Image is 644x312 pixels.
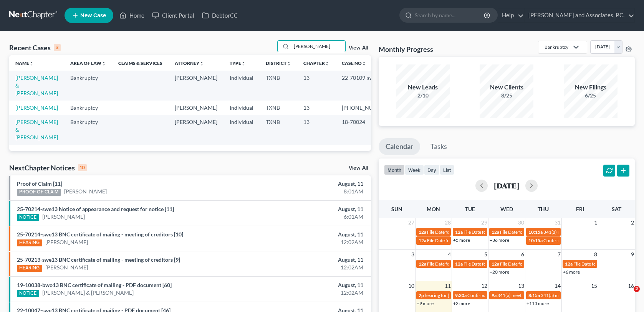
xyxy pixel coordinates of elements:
[526,300,549,306] a: +113 more
[417,300,434,306] a: +9 more
[362,61,366,66] i: unfold_more
[286,61,291,66] i: unfold_more
[455,292,467,298] span: 9:30a
[427,229,535,235] span: File Date for [PERSON_NAME][GEOGRAPHIC_DATA]
[253,289,363,297] div: 12:02AM
[260,115,297,144] td: TXNB
[17,239,42,246] div: HEARING
[42,213,85,221] a: [PERSON_NAME]
[253,231,363,238] div: August, 11
[630,250,635,259] span: 9
[480,281,488,291] span: 12
[17,206,174,212] a: 25-70214-swe13 Notice of appearance and request for notice [11]
[336,115,396,144] td: 18-70024
[169,115,223,144] td: [PERSON_NAME]
[464,229,525,235] span: File Date for [PERSON_NAME]
[453,237,470,243] a: +5 more
[480,83,533,92] div: New Clients
[419,292,424,298] span: 2p
[15,74,58,96] a: [PERSON_NAME] & [PERSON_NAME]
[564,92,618,99] div: 6/25
[483,250,488,259] span: 5
[593,250,598,259] span: 8
[593,218,598,227] span: 1
[498,8,524,22] a: Help
[253,281,363,289] div: August, 11
[175,60,204,66] a: Attorneyunfold_more
[407,281,415,291] span: 10
[494,182,519,190] h2: [DATE]
[223,101,260,115] td: Individual
[230,60,246,66] a: Typeunfold_more
[590,281,598,291] span: 15
[45,238,88,246] a: [PERSON_NAME]
[223,115,260,144] td: Individual
[419,238,426,243] span: 12a
[627,281,635,291] span: 16
[253,180,363,188] div: August, 11
[116,8,148,22] a: Home
[490,269,509,275] a: +20 more
[80,13,106,18] span: New Case
[419,261,426,267] span: 12a
[563,269,580,275] a: +6 more
[9,43,61,52] div: Recent Cases
[266,60,291,66] a: Districtunfold_more
[349,165,368,171] a: View All
[634,286,640,292] span: 2
[528,229,543,235] span: 10:15a
[396,83,450,92] div: New Leads
[444,281,452,291] span: 11
[17,231,183,238] a: 25-70214-swe13 BNC certificate of mailing - meeting of creditors [10]
[447,250,452,259] span: 4
[576,206,584,212] span: Fri
[70,60,106,66] a: Area of Lawunfold_more
[492,261,499,267] span: 12a
[253,188,363,195] div: 8:01AM
[297,71,336,100] td: 13
[492,292,497,298] span: 9a
[497,292,571,298] span: 341(a) meeting for [PERSON_NAME]
[148,8,198,22] a: Client Portal
[169,101,223,115] td: [PERSON_NAME]
[17,282,172,288] a: 19-10038-bwo13 BNC certificate of mailing - PDF document [60]
[297,115,336,144] td: 13
[541,292,615,298] span: 341(a) meeting for [PERSON_NAME]
[415,8,485,22] input: Search by name...
[260,71,297,100] td: TXNB
[169,71,223,100] td: [PERSON_NAME]
[411,250,415,259] span: 3
[101,61,106,66] i: unfold_more
[45,264,88,271] a: [PERSON_NAME]
[253,205,363,213] div: August, 11
[199,61,204,66] i: unfold_more
[29,61,34,66] i: unfold_more
[64,71,112,100] td: Bankruptcy
[500,261,602,267] span: File Date for [PERSON_NAME] & [PERSON_NAME]
[17,214,39,221] div: NOTICE
[464,261,525,267] span: File Date for [PERSON_NAME]
[525,8,634,22] a: [PERSON_NAME] and Associates, P.C.
[407,218,415,227] span: 27
[342,60,366,66] a: Case Nounfold_more
[440,165,454,175] button: list
[9,163,87,172] div: NextChapter Notices
[480,92,533,99] div: 8/25
[618,286,636,304] iframe: Intercom live chat
[565,261,573,267] span: 12a
[15,60,34,66] a: Nameunfold_more
[253,238,363,246] div: 12:02AM
[64,115,112,144] td: Bankruptcy
[112,55,169,71] th: Claims & Services
[564,83,618,92] div: New Filings
[325,61,329,66] i: unfold_more
[198,8,242,22] a: DebtorCC
[424,165,440,175] button: day
[391,206,402,212] span: Sun
[15,119,58,140] a: [PERSON_NAME] & [PERSON_NAME]
[528,238,543,243] span: 10:15a
[520,250,525,259] span: 6
[455,261,463,267] span: 12a
[78,164,87,171] div: 10
[453,300,470,306] a: +3 more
